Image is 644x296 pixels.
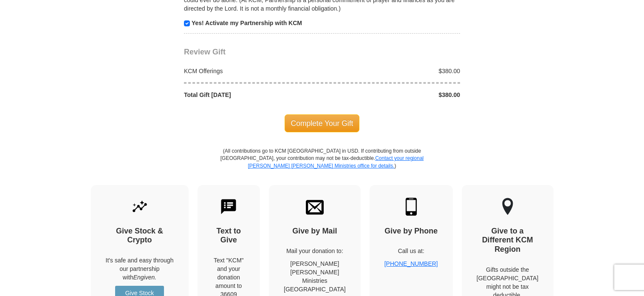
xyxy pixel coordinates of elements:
[284,227,346,236] h4: Give by Mail
[106,256,174,282] p: It's safe and easy through our partnership with
[322,91,465,99] div: $380.00
[220,148,424,185] p: (All contributions go to KCM [GEOGRAPHIC_DATA] in USD. If contributing from outside [GEOGRAPHIC_D...
[306,198,324,216] img: envelope.svg
[131,198,149,216] img: give-by-stock.svg
[322,67,465,75] div: $380.00
[212,227,246,245] h4: Text to Give
[284,259,346,293] p: [PERSON_NAME] [PERSON_NAME] Ministries [GEOGRAPHIC_DATA]
[285,114,360,132] span: Complete Your Gift
[180,91,322,99] div: Total Gift [DATE]
[220,198,237,216] img: text-to-give.svg
[477,227,539,254] h4: Give to a Different KCM Region
[180,67,322,75] div: KCM Offerings
[384,260,438,267] a: [PHONE_NUMBER]
[502,198,514,216] img: other-region
[384,227,438,236] h4: Give by Phone
[106,227,174,245] h4: Give Stock & Crypto
[284,247,346,255] p: Mail your donation to:
[402,198,420,216] img: mobile.svg
[248,155,424,168] a: Contact your regional [PERSON_NAME] [PERSON_NAME] Ministries office for details.
[133,274,156,281] i: Engiven.
[192,20,302,26] strong: Yes! Activate my Partnership with KCM
[384,247,438,255] p: Call us at:
[184,48,226,56] span: Review Gift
